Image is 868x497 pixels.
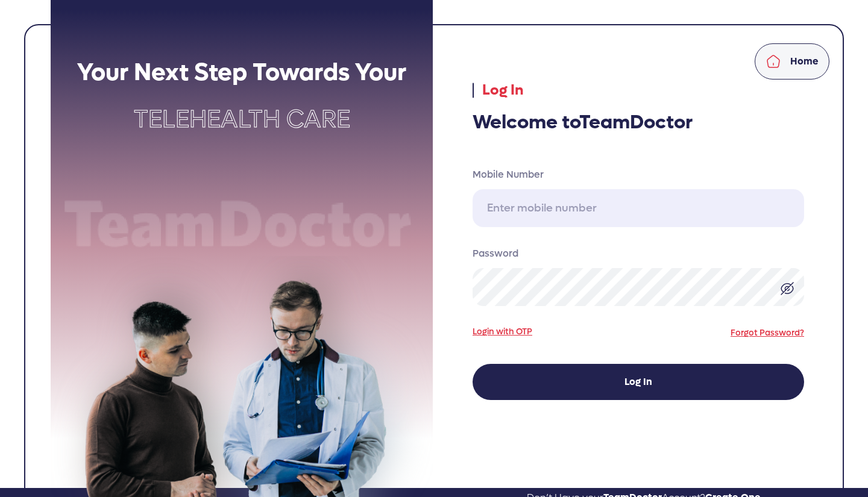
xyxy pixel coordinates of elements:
[473,364,804,400] button: Log In
[51,58,433,87] h2: Your Next Step Towards Your
[51,101,433,137] p: Telehealth Care
[51,195,433,255] img: Team doctor text
[579,110,693,135] span: TeamDoctor
[473,111,804,134] h3: Welcome to
[790,54,819,69] p: Home
[766,54,781,69] img: home.svg
[755,43,829,80] a: Home
[731,327,804,339] a: Forgot Password?
[473,167,804,182] label: Mobile Number
[473,325,532,338] a: Login with OTP
[473,189,804,227] input: Enter mobile number
[780,281,794,296] img: eye
[473,246,804,261] label: Password
[473,80,804,101] p: Log In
